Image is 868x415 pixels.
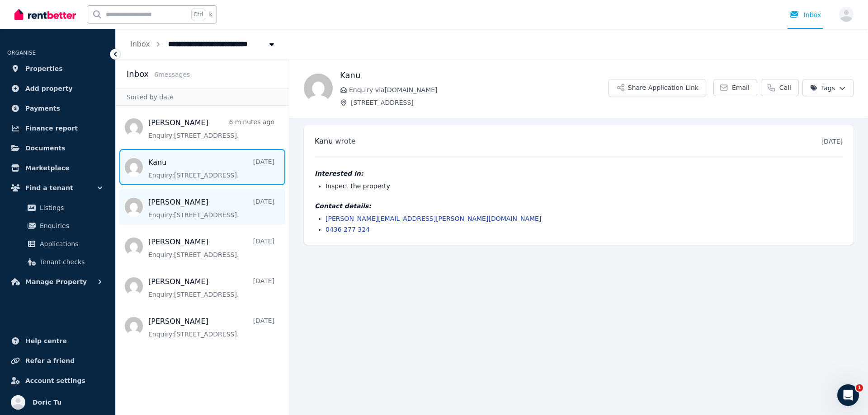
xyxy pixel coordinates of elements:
[14,8,76,21] img: RentBetter
[7,332,108,350] a: Help centre
[148,316,274,339] a: [PERSON_NAME][DATE]Enquiry:[STREET_ADDRESS].
[40,256,101,267] span: Tenant checks
[148,117,274,140] a: [PERSON_NAME]6 minutes agoEnquiry:[STREET_ADDRESS].
[11,199,104,217] a: Listings
[116,106,289,348] nav: Message list
[7,273,108,291] button: Manage Property
[40,202,101,213] span: Listings
[25,143,66,154] span: Documents
[25,123,78,134] span: Finance report
[7,352,108,370] a: Refer a friend
[11,217,104,235] a: Enquiries
[713,79,757,96] a: Email
[779,83,791,92] span: Call
[315,137,333,145] span: Kanu
[761,79,799,96] a: Call
[7,179,108,197] button: Find a tenant
[732,83,750,92] span: Email
[148,197,274,219] a: [PERSON_NAME][DATE]Enquiry:[STREET_ADDRESS].
[33,397,61,408] span: Doric Tu
[127,68,149,80] h2: Inbox
[837,384,859,406] iframe: Intercom live chat
[11,235,104,253] a: Applications
[148,237,274,259] a: [PERSON_NAME][DATE]Enquiry:[STREET_ADDRESS].
[25,182,73,193] span: Find a tenant
[609,79,706,97] button: Share Application Link
[7,79,108,98] a: Add property
[315,169,843,178] h4: Interested in:
[340,69,609,82] h1: Kanu
[802,79,854,97] button: Tags
[304,74,333,103] img: Kanu
[25,63,63,74] span: Properties
[11,253,104,271] a: Tenant checks
[821,138,843,145] time: [DATE]
[7,119,108,137] a: Finance report
[25,276,87,287] span: Manage Property
[130,40,150,48] a: Inbox
[154,71,190,78] span: 6 message s
[25,336,67,346] span: Help centre
[116,89,289,106] div: Sorted by date
[25,163,69,173] span: Marketplace
[25,375,85,386] span: Account settings
[335,137,355,145] span: wrote
[25,355,75,366] span: Refer a friend
[351,98,609,107] span: [STREET_ADDRESS]
[148,276,274,299] a: [PERSON_NAME][DATE]Enquiry:[STREET_ADDRESS].
[7,60,108,78] a: Properties
[40,238,101,249] span: Applications
[7,159,108,177] a: Marketplace
[349,85,609,94] span: Enquiry via [DOMAIN_NAME]
[116,29,291,60] nav: Breadcrumb
[7,50,36,56] span: ORGANISE
[7,139,108,157] a: Documents
[7,372,108,390] a: Account settings
[315,201,843,210] h4: Contact details:
[856,384,863,392] span: 1
[148,157,274,180] a: Kanu[DATE]Enquiry:[STREET_ADDRESS].
[40,220,101,231] span: Enquiries
[25,103,60,114] span: Payments
[325,215,541,222] a: [PERSON_NAME][EMAIL_ADDRESS][PERSON_NAME][DOMAIN_NAME]
[191,9,205,20] span: Ctrl
[325,226,370,233] a: 0436 277 324
[810,84,835,93] span: Tags
[7,99,108,117] a: Payments
[325,182,843,191] li: Inspect the property
[25,83,73,94] span: Add property
[209,11,212,18] span: k
[789,10,821,19] div: Inbox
